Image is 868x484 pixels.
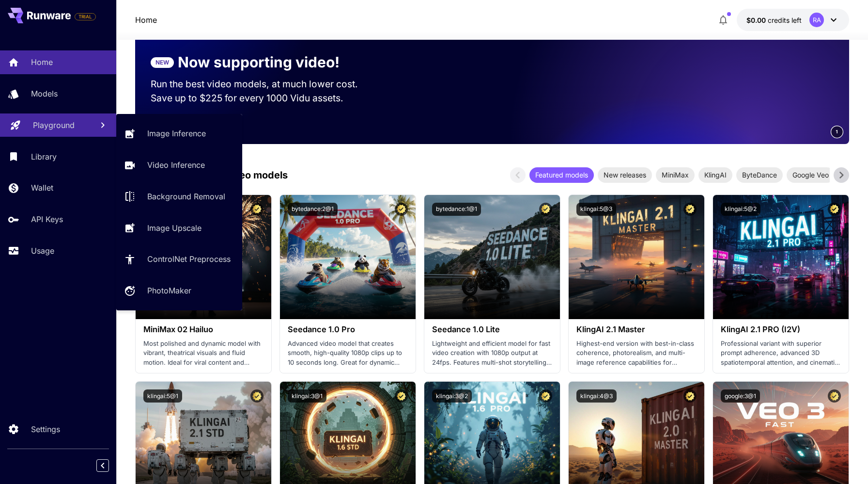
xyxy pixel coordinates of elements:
[147,191,225,202] p: Background Removal
[746,16,768,24] span: $0.00
[721,339,841,368] p: Professional variant with superior prompt adherence, advanced 3D spatiotemporal attention, and ci...
[288,325,408,334] h3: Seedance 1.0 Pro
[280,195,416,319] img: alt
[31,56,53,68] p: Home
[395,389,408,403] button: Certified Model – Vetted for best performance and includes a commercial license.
[432,203,481,216] button: bytedance:1@1
[576,389,617,403] button: klingai:4@3
[576,203,616,216] button: klingai:5@3
[31,245,54,257] p: Usage
[828,203,841,216] button: Certified Model – Vetted for best performance and includes a commercial license.
[539,203,552,216] button: Certified Model – Vetted for best performance and includes a commercial license.
[828,389,841,403] button: Certified Model – Vetted for best performance and includes a commercial license.
[116,216,242,240] a: Image Upscale
[768,16,802,24] span: credits left
[736,170,783,180] span: ByteDance
[104,457,116,474] div: Collapse sidebar
[143,389,182,403] button: klingai:5@1
[809,13,824,27] div: RA
[569,195,704,319] img: alt
[75,11,96,22] span: Add your payment card to enable full platform functionality.
[116,247,242,271] a: ControlNet Preprocess
[432,339,552,368] p: Lightweight and efficient model for fast video creation with 1080p output at 24fps. Features mult...
[135,14,157,26] p: Home
[151,91,376,105] p: Save up to $225 for every 1000 Vidu assets.
[395,203,408,216] button: Certified Model – Vetted for best performance and includes a commercial license.
[135,14,157,26] nav: breadcrumb
[143,325,263,334] h3: MiniMax 02 Hailuo
[598,170,652,180] span: New releases
[288,339,408,368] p: Advanced video model that creates smooth, high-quality 1080p clips up to 10 seconds long. Great f...
[424,195,560,319] img: alt
[31,213,63,225] p: API Keys
[576,325,697,334] h3: KlingAI 2.1 Master
[147,222,201,234] p: Image Upscale
[721,325,841,334] h3: KlingAI 2.1 PRO (I2V)
[75,13,95,20] span: TRIAL
[116,279,242,303] a: PhotoMaker
[683,389,697,403] button: Certified Model – Vetted for best performance and includes a commercial license.
[713,195,849,319] img: alt
[787,170,835,180] span: Google Veo
[576,339,697,368] p: Highest-end version with best-in-class coherence, photorealism, and multi-image reference capabil...
[96,459,109,472] button: Collapse sidebar
[721,203,760,216] button: klingai:5@2
[33,119,75,131] p: Playground
[31,151,57,162] p: Library
[147,128,206,139] p: Image Inference
[143,339,263,368] p: Most polished and dynamic model with vibrant, theatrical visuals and fluid motion. Ideal for vira...
[432,389,472,403] button: klingai:3@2
[116,185,242,209] a: Background Removal
[147,159,205,171] p: Video Inference
[31,182,53,194] p: Wallet
[31,423,60,435] p: Settings
[147,285,191,296] p: PhotoMaker
[116,153,242,177] a: Video Inference
[836,128,838,135] span: 1
[432,325,552,334] h3: Seedance 1.0 Lite
[116,122,242,145] a: Image Inference
[698,170,732,180] span: KlingAI
[288,203,338,216] button: bytedance:2@1
[746,15,802,25] div: $0.00
[683,203,697,216] button: Certified Model – Vetted for best performance and includes a commercial license.
[250,389,263,403] button: Certified Model – Vetted for best performance and includes a commercial license.
[656,170,695,180] span: MiniMax
[737,9,849,31] button: $0.00
[721,389,760,403] button: google:3@1
[178,51,340,73] p: Now supporting video!
[529,170,594,180] span: Featured models
[151,77,376,91] p: Run the best video models, at much lower cost.
[147,253,231,265] p: ControlNet Preprocess
[539,389,552,403] button: Certified Model – Vetted for best performance and includes a commercial license.
[31,88,58,99] p: Models
[155,58,169,67] p: NEW
[250,203,263,216] button: Certified Model – Vetted for best performance and includes a commercial license.
[288,389,326,403] button: klingai:3@1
